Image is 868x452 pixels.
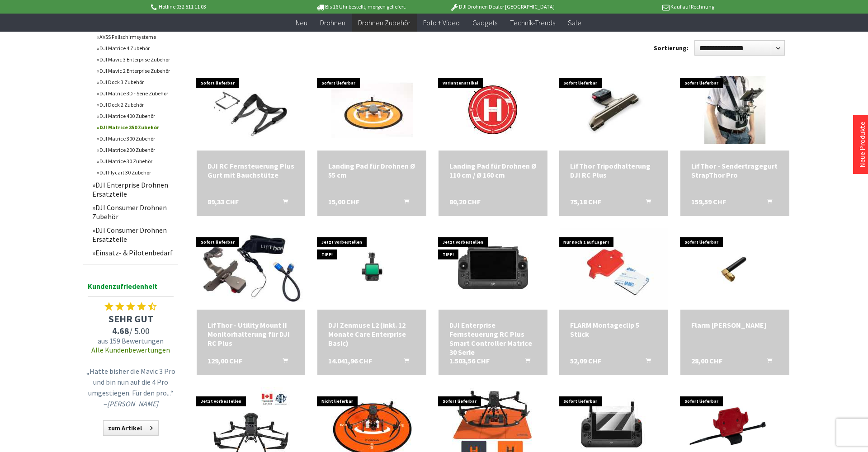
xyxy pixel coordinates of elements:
a: zum Artikel [103,420,159,436]
a: DJI Flycart 30 Zubehör [92,167,178,178]
a: Einsatz- & Pilotenbedarf [88,246,178,259]
span: Gadgets [472,18,497,27]
span: 1.503,56 CHF [449,356,490,365]
a: DJI Mavic 3 Enterprise Zubehör [92,54,178,65]
a: Technik-Trends [504,14,561,32]
img: LifThor Tripodhalterung DJI RC Plus [559,76,668,145]
a: DJI Consumer Drohnen Zubehör [88,201,178,223]
span: Drohnen Zubehör [358,18,410,27]
a: LifThor - Utility Mount II Monitorhalterung für DJI RC Plus 129,00 CHF In den Warenkorb [208,320,295,348]
span: Technik-Trends [510,18,555,27]
div: LifThor Tripodhalterung DJI RC Plus [570,161,657,179]
button: In den Warenkorb [635,356,656,368]
button: In den Warenkorb [635,197,656,209]
span: 52,09 CHF [570,356,601,365]
span: Foto + Video [423,18,460,27]
img: DJI Zenmuse L2 (inkl. 12 Monate Care Enterprise Basic) [317,238,426,300]
button: In den Warenkorb [272,197,293,209]
a: LifThor Tripodhalterung DJI RC Plus 75,18 CHF In den Warenkorb [570,161,657,179]
span: 80,20 CHF [449,197,481,206]
span: / 5.00 [83,325,178,336]
span: Sale [568,18,581,27]
em: [PERSON_NAME] [107,399,158,408]
a: DJI Zenmuse L2 (inkl. 12 Monate Care Enterprise Basic) 14.041,96 CHF In den Warenkorb [328,320,415,348]
div: Flarm [PERSON_NAME] [691,320,778,330]
span: Kundenzufriedenheit [88,280,174,297]
a: Sale [561,14,588,32]
a: DJI Mavic 2 Enterprise Zubehör [92,65,178,76]
span: Drohnen [320,18,345,27]
span: 14.041,96 CHF [328,356,372,365]
a: Drohnen [314,14,352,32]
a: Alle Kundenbewertungen [91,345,170,354]
div: Landing Pad für Drohnen Ø 55 cm [328,161,415,179]
a: DJI Matrice 400 Zubehör [92,110,178,122]
img: Landing Pad für Drohnen Ø 110 cm / Ø 160 cm [452,69,533,151]
a: Neu [289,14,314,32]
p: „Hatte bisher die Mavic 3 Pro und bin nun auf die 4 Pro umgestiegen. Für den pro...“ – [85,366,176,409]
p: Hotline 032 511 11 03 [149,1,290,12]
p: Bis 16 Uhr bestellt, morgen geliefert. [290,1,431,12]
a: FLARM Montageclip 5 Stück 52,09 CHF In den Warenkorb [570,320,657,339]
button: In den Warenkorb [514,356,536,368]
div: DJI Zenmuse L2 (inkl. 12 Monate Care Enterprise Basic) [328,320,415,348]
img: DJI Enterprise Fernsteuerung RC Plus Smart Controller Matrice 30 Serie [442,228,544,310]
span: 28,00 CHF [691,356,722,365]
div: DJI Enterprise Fernsteuerung RC Plus Smart Controller Matrice 30 Serie [449,320,537,357]
a: DJI RC Fernsteuerung Plus Gurt mit Bauchstütze 89,33 CHF In den Warenkorb [208,161,295,179]
img: DJI RC Fernsteuerung Plus Gurt mit Bauchstütze [197,74,306,146]
a: DJI Dock 2 Zubehör [92,99,178,110]
button: In den Warenkorb [756,197,778,209]
a: Flarm [PERSON_NAME] 28,00 CHF In den Warenkorb [691,320,778,330]
a: Landing Pad für Drohnen Ø 110 cm / Ø 160 cm 80,20 CHF [449,161,537,179]
span: aus 159 Bewertungen [83,336,178,345]
a: DJI Matrice 300 Zubehör [92,133,178,144]
a: DJI Matrice 200 Zubehör [92,144,178,155]
a: Landing Pad für Drohnen Ø 55 cm 15,00 CHF In den Warenkorb [328,161,415,179]
button: In den Warenkorb [272,356,293,368]
span: 129,00 CHF [208,356,242,365]
button: In den Warenkorb [393,356,415,368]
a: DJI Matrice 350 Zubehör [92,122,178,133]
div: DJI RC Fernsteuerung Plus Gurt mit Bauchstütze [208,161,295,179]
a: AVSS Fallschirmsysteme [92,31,178,42]
div: LifThor - Sendertragegurt StrapThor Pro [691,161,778,179]
span: 89,33 CHF [208,197,239,206]
a: DJI Enterprise Fernsteuerung RC Plus Smart Controller Matrice 30 Serie 1.503,56 CHF In den Warenkorb [449,320,537,357]
a: Drohnen Zubehör [352,14,417,32]
div: FLARM Montageclip 5 Stück [570,320,657,339]
a: DJI Matrice 4 Zubehör [92,42,178,54]
a: DJI Matrice 3D - Serie Zubehör [92,88,178,99]
img: Flarm Aurora Antenne [680,235,789,303]
a: DJI Enterprise Drohnen Ersatzteile [88,178,178,201]
a: DJI Dock 3 Zubehör [92,76,178,88]
span: 75,18 CHF [570,197,601,206]
a: Foto + Video [417,14,466,32]
span: 4.68 [112,325,129,336]
div: LifThor - Utility Mount II Monitorhalterung für DJI RC Plus [208,320,295,348]
button: In den Warenkorb [393,197,415,209]
p: Kauf auf Rechnung [573,1,714,12]
img: LifThor - Sendertragegurt StrapThor Pro [680,76,789,145]
p: DJI Drohnen Dealer [GEOGRAPHIC_DATA] [432,1,573,12]
img: LifThor - Utility Mount II Monitorhalterung für DJI RC Plus [197,235,306,303]
div: Landing Pad für Drohnen Ø 110 cm / Ø 160 cm [449,161,537,179]
a: Gadgets [466,14,504,32]
span: SEHR GUT [83,312,178,325]
a: DJI Consumer Drohnen Ersatzteile [88,223,178,246]
a: DJI Matrice 30 Zubehör [92,155,178,167]
label: Sortierung: [654,41,689,55]
a: LifThor - Sendertragegurt StrapThor Pro 159,59 CHF In den Warenkorb [691,161,778,179]
span: Neu [296,18,307,27]
button: In den Warenkorb [756,356,778,368]
img: FLARM Montageclip 5 Stück [560,228,668,310]
img: Landing Pad für Drohnen Ø 55 cm [331,69,413,151]
a: Neue Produkte [858,122,867,168]
span: 159,59 CHF [691,197,726,206]
span: 15,00 CHF [328,197,359,206]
